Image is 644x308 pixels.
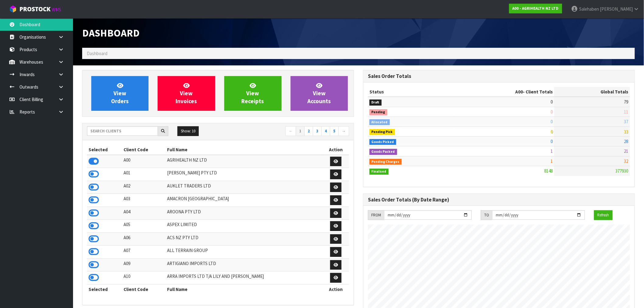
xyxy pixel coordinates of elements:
[551,138,553,144] span: 0
[323,145,349,155] th: Action
[177,126,199,136] button: Show: 10
[304,126,313,136] a: 2
[551,119,553,124] span: 0
[624,138,628,144] span: 28
[82,26,140,39] span: Dashboard
[369,159,402,165] span: Pending Charges
[515,89,523,95] span: A00
[579,6,599,12] span: Salehaben
[87,51,107,56] span: Dashboard
[166,168,323,181] td: [PERSON_NAME] PTY LTD
[87,126,158,136] input: Search clients
[166,271,323,285] td: ARRA IMPORTS LTD T/A LILY AND [PERSON_NAME]
[594,210,613,220] button: Refresh
[19,5,51,13] span: ProStock
[369,149,397,155] span: Goods Packed
[242,82,264,105] span: View Receipts
[369,139,396,145] span: Goods Picked
[224,76,282,111] a: ViewReceipts
[166,194,323,207] td: AMACRON [GEOGRAPHIC_DATA]
[338,126,349,136] a: →
[111,82,129,105] span: View Orders
[166,207,323,220] td: AROONA PTY LTD
[551,158,553,164] span: 1
[369,129,395,135] span: Pending Pick
[544,168,553,174] span: 8148
[368,87,455,97] th: Status
[323,284,349,294] th: Action
[624,99,628,105] span: 79
[369,109,387,115] span: Pending
[455,87,555,97] th: - Client Totals
[285,126,296,136] a: ←
[551,109,553,115] span: 0
[313,126,322,136] a: 3
[369,100,382,106] span: Draft
[368,210,384,220] div: FROM
[122,271,166,285] td: A10
[122,181,166,194] td: A02
[368,197,630,203] h3: Sales Order Totals (By Date Range)
[166,220,323,233] td: ASPEX LIMITED
[600,6,633,12] span: [PERSON_NAME]
[624,158,628,164] span: 32
[481,210,492,220] div: TO
[509,4,562,13] a: A00 - AGRIHEALTH NZ LTD
[368,73,630,79] h3: Sales Order Totals
[122,207,166,220] td: A04
[554,87,630,97] th: Global Totals
[87,145,122,155] th: Selected
[122,145,166,155] th: Client Code
[307,82,331,105] span: View Accounts
[166,246,323,259] td: ALL TERRAIN GROUP
[551,99,553,105] span: 0
[87,284,122,294] th: Selected
[624,129,628,135] span: 33
[624,148,628,154] span: 21
[122,194,166,207] td: A03
[122,155,166,168] td: A00
[122,220,166,233] td: A05
[551,129,553,135] span: 0
[9,5,17,13] img: cube-alt.png
[624,109,628,115] span: 11
[166,181,323,194] td: AUKLET TRADERS LTD
[158,76,215,111] a: ViewInvoices
[166,233,323,246] td: ACS NZ PTY LTD
[291,76,348,111] a: ViewAccounts
[551,148,553,154] span: 1
[166,155,323,168] td: AGRIHEALTH NZ LTD
[122,233,166,246] td: A06
[166,284,323,294] th: Full Name
[166,258,323,271] td: ARTIGIANO IMPORTS LTD
[296,126,305,136] a: 1
[321,126,330,136] a: 4
[52,7,61,12] small: WMS
[122,258,166,271] td: A09
[91,76,149,111] a: ViewOrders
[166,145,323,155] th: Full Name
[369,169,389,175] span: Finalised
[513,6,559,11] strong: A00 - AGRIHEALTH NZ LTD
[616,168,628,174] span: 377930
[122,168,166,181] td: A01
[330,126,339,136] a: 5
[176,82,197,105] span: View Invoices
[222,126,349,137] nav: Page navigation
[122,284,166,294] th: Client Code
[122,246,166,259] td: A07
[369,119,390,125] span: Allocated
[624,119,628,124] span: 37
